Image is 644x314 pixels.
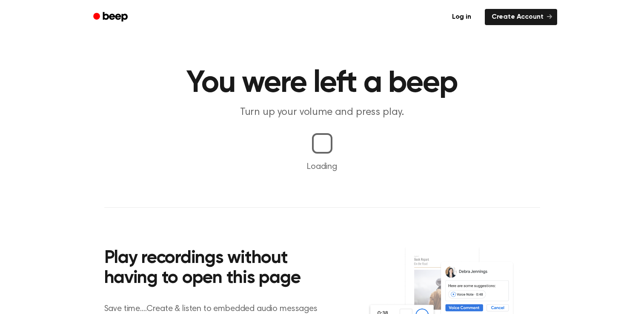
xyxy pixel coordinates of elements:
[87,9,135,26] a: Beep
[485,9,557,25] a: Create Account
[159,106,486,120] p: Turn up your volume and press play.
[444,7,480,27] a: Log in
[104,248,334,289] h2: Play recordings without having to open this page
[104,68,540,99] h1: You were left a beep
[10,160,634,173] p: Loading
